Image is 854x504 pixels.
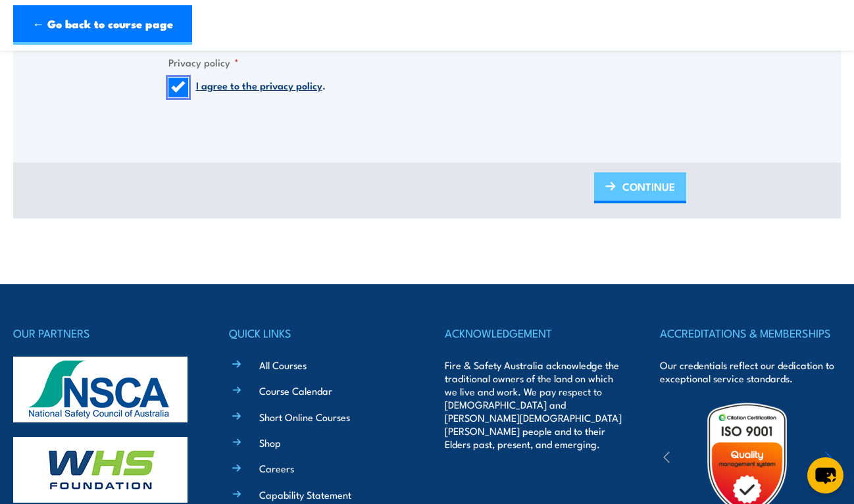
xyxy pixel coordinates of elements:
button: chat-button [807,457,843,493]
a: Careers [259,461,294,475]
p: Fire & Safety Australia acknowledge the traditional owners of the land on which we live and work.... [445,359,626,451]
label: . [196,78,326,97]
h4: OUR PARTNERS [13,324,194,342]
a: Shop [259,436,281,449]
a: CONTINUE [594,172,686,203]
a: Capability Statement [259,488,351,501]
span: CONTINUE [622,169,675,204]
img: whs-logo-footer [13,437,188,503]
img: nsca-logo-footer [13,357,188,422]
a: Course Calendar [259,384,332,397]
a: All Courses [259,358,307,372]
p: Our credentials reflect our dedication to exceptional service standards. [660,359,841,385]
h4: QUICK LINKS [229,324,410,342]
a: I agree to the privacy policy [196,78,322,92]
h4: ACCREDITATIONS & MEMBERSHIPS [660,324,841,342]
legend: Privacy policy [168,55,239,70]
h4: ACKNOWLEDGEMENT [445,324,626,342]
a: ← Go back to course page [13,5,192,45]
a: Short Online Courses [259,410,350,424]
